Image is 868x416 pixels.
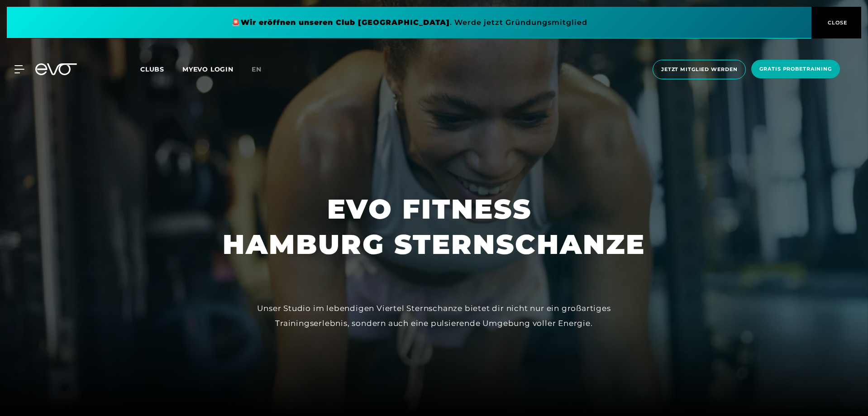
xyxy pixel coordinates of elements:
span: Clubs [140,65,164,73]
a: en [252,64,272,75]
span: Jetzt Mitglied werden [661,66,737,73]
h1: EVO FITNESS HAMBURG STERNSCHANZE [223,191,645,262]
a: Clubs [140,65,182,73]
a: Gratis Probetraining [749,60,843,79]
span: Gratis Probetraining [759,65,832,73]
a: Jetzt Mitglied werden [650,60,749,79]
button: CLOSE [811,7,861,38]
a: MYEVO LOGIN [182,65,234,73]
div: Unser Studio im lebendigen Viertel Sternschanze bietet dir nicht nur ein großartiges Trainingserl... [230,301,638,330]
span: en [252,65,262,73]
span: CLOSE [825,19,848,27]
